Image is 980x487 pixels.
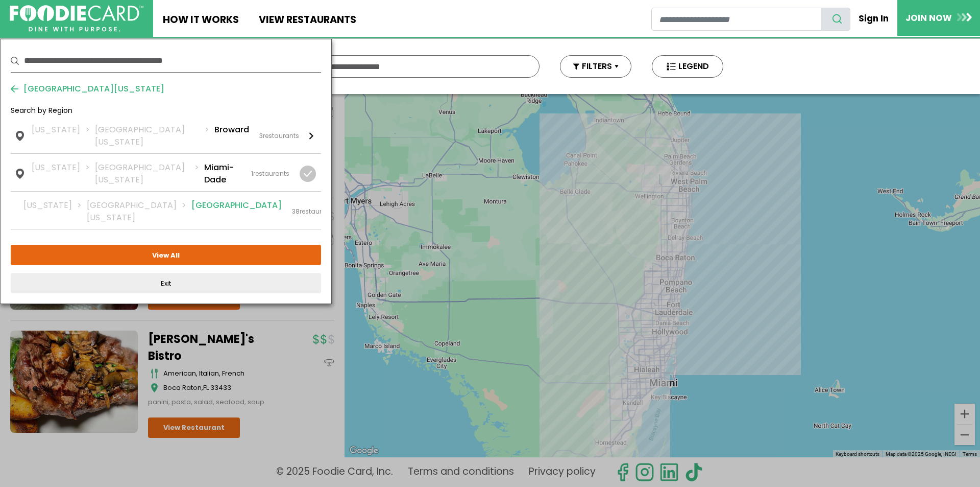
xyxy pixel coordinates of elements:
button: LEGEND [652,55,723,78]
input: restaurant search [651,8,821,31]
div: restaurants [292,207,336,216]
span: 3 [259,131,263,140]
span: 1 [251,169,253,178]
li: Broward [214,124,249,148]
div: restaurants [251,169,289,178]
li: [US_STATE] [23,199,87,224]
a: [US_STATE] [GEOGRAPHIC_DATA][US_STATE] [GEOGRAPHIC_DATA] 38restaurants [11,192,321,229]
li: [US_STATE] [32,161,95,186]
img: FoodieCard; Eat, Drink, Save, Donate [10,5,143,32]
button: search [821,8,850,31]
span: 38 [292,207,300,216]
div: restaurants [259,131,299,141]
button: Exit [11,273,321,293]
a: [US_STATE] [GEOGRAPHIC_DATA][US_STATE] Broward 3restaurants [11,124,321,153]
li: [GEOGRAPHIC_DATA][US_STATE] [87,199,191,224]
li: [GEOGRAPHIC_DATA] [191,199,282,224]
li: [GEOGRAPHIC_DATA][US_STATE] [95,124,214,148]
li: [US_STATE] [32,124,95,148]
li: [GEOGRAPHIC_DATA][US_STATE] [95,161,204,186]
button: FILTERS [560,55,631,78]
span: [GEOGRAPHIC_DATA][US_STATE] [18,83,164,95]
li: Miami-Dade [204,161,241,186]
div: Search by Region [11,105,321,124]
a: Sign In [850,7,897,30]
button: View All [11,245,321,265]
button: [GEOGRAPHIC_DATA][US_STATE] [11,83,164,95]
a: [US_STATE] [GEOGRAPHIC_DATA][US_STATE] Miami-Dade 1restaurants [11,154,321,191]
